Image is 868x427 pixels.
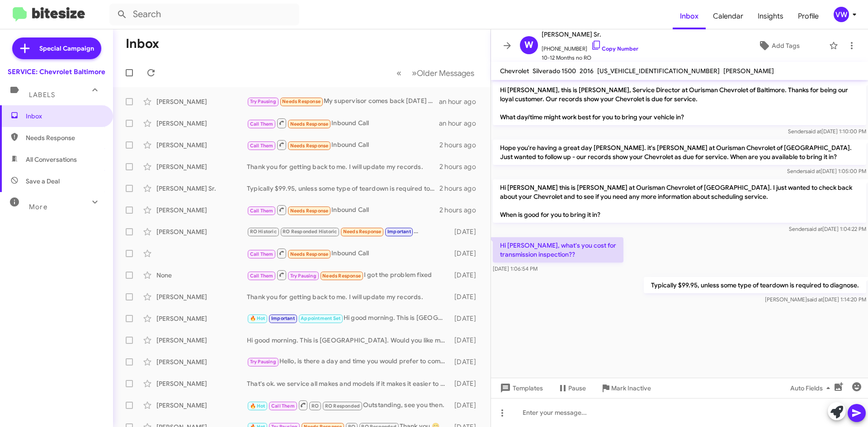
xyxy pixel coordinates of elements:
button: Previous [391,64,407,82]
div: 2 hours ago [439,162,483,171]
span: Try Pausing [250,99,276,104]
div: I got the problem fixed [247,269,450,281]
span: Labels [29,91,55,99]
span: Needs Response [26,133,103,142]
div: [DATE] [450,336,483,345]
span: [PERSON_NAME] Sr. [542,29,638,40]
div: None [156,271,247,280]
div: Inbound Call [247,204,439,216]
div: Inbound Call [247,248,450,259]
p: Hi [PERSON_NAME], what's you cost for transmission inspection?? [493,237,623,263]
a: Profile [791,3,826,29]
span: Call Them [250,143,274,149]
div: [PERSON_NAME] Sr. [156,184,247,193]
span: said at [806,128,821,135]
span: Call Them [271,403,295,409]
div: SERVICE: Chevrolet Baltimore [8,67,105,76]
span: Pause [568,380,586,396]
span: » [412,67,417,79]
span: [PHONE_NUMBER] [542,40,638,53]
div: [DATE] [450,379,483,388]
button: Mark Inactive [593,380,658,396]
span: said at [805,168,821,174]
div: [PERSON_NAME] [156,379,247,388]
span: Call Them [250,208,274,214]
span: Needs Response [290,251,329,257]
div: Inbound Call [247,117,439,129]
span: Try Pausing [250,359,276,365]
div: Inbound Call [247,139,439,150]
nav: Page navigation example [392,64,480,82]
button: Pause [550,380,593,396]
div: [DATE] [450,292,483,301]
button: VW [826,7,858,22]
div: [DATE] [450,314,483,323]
span: said at [807,225,822,232]
span: Call Them [250,273,274,279]
input: Search [109,4,299,25]
button: Templates [491,380,550,396]
div: Thank you for getting back to me. I will update my records. [247,292,450,301]
span: 🔥 Hot [250,403,265,409]
a: Special Campaign [12,38,101,59]
span: 10-12 Months no RO [542,53,638,62]
span: Needs Response [290,121,329,127]
span: Needs Response [343,229,382,235]
button: Next [406,64,480,82]
span: Appointment Set [301,315,340,321]
span: Insights [750,3,791,29]
div: an hour ago [439,97,483,106]
span: Inbox [26,112,103,121]
p: Hi [PERSON_NAME] this is [PERSON_NAME] at Ourisman Chevrolet of [GEOGRAPHIC_DATA]. I just wanted ... [493,179,866,223]
span: RO Responded Historic [283,229,337,235]
div: [PERSON_NAME] [156,314,247,323]
div: VW [834,7,849,22]
div: [PERSON_NAME] [156,162,247,171]
div: [PERSON_NAME] [156,97,247,106]
a: Calendar [706,3,750,29]
span: Silverado 1500 [533,67,576,75]
span: Sender [DATE] 1:05:00 PM [787,168,866,174]
div: [PERSON_NAME] [156,357,247,366]
span: Mark Inactive [611,380,651,396]
div: [PERSON_NAME] [156,119,247,128]
span: Templates [498,380,543,396]
div: Thank you for getting back to me. I will update my records. [247,162,439,171]
div: 2 hours ago [439,141,483,150]
span: Try Pausing [290,273,316,279]
span: Add Tags [772,38,800,54]
span: Needs Response [290,143,329,149]
span: Special Campaign [39,44,94,53]
div: an hour ago [439,119,483,128]
span: 2016 [580,67,594,75]
div: [DATE] [450,401,483,410]
span: [US_VEHICLE_IDENTIFICATION_NUMBER] [597,67,720,75]
span: Important [271,315,295,321]
span: [PERSON_NAME] [DATE] 1:14:20 PM [765,296,866,303]
div: [PERSON_NAME] [156,206,247,215]
span: « [396,67,401,79]
span: [PERSON_NAME] [723,67,774,75]
div: Hello, is there a day and time you would prefer to come in? [247,357,450,367]
a: Inbox [673,3,706,29]
div: 2 hours ago [439,184,483,193]
span: All Conversations [26,155,77,164]
div: Outstanding, see you then. [247,399,450,411]
div: [DATE] [450,357,483,366]
span: Call Them [250,251,274,257]
span: RO Historic [250,229,277,235]
span: W [524,38,533,52]
span: said at [807,296,823,303]
button: Auto Fields [783,380,841,396]
div: [DATE] [450,227,483,236]
span: Forwarded [415,228,444,236]
div: My supervisor comes back [DATE] and I'll let you know,thnx [247,96,439,107]
div: [DATE] [450,249,483,258]
span: Chevrolet [500,67,529,75]
div: Okay [247,226,450,237]
span: Older Messages [417,68,474,78]
span: Call Them [250,121,274,127]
